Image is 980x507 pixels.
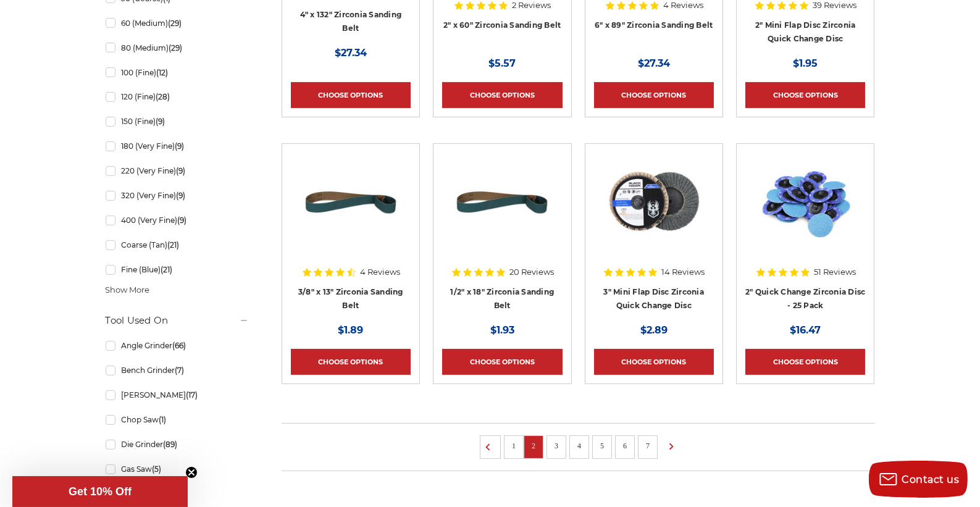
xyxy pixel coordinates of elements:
span: (9) [176,166,185,175]
span: $5.57 [488,57,516,69]
a: Choose Options [745,349,865,375]
span: (5) [152,464,161,474]
button: Contact us [869,461,968,498]
a: [PERSON_NAME] [106,384,249,406]
span: Show More [106,284,150,296]
a: 5 [596,439,608,453]
h5: Tool Used On [106,313,249,328]
span: (7) [175,366,184,375]
span: $27.34 [335,47,367,59]
a: Choose Options [745,82,865,108]
span: (89) [163,440,177,449]
span: 14 Reviews [661,268,705,276]
span: (1) [159,415,166,424]
span: (21) [161,265,172,274]
span: (9) [176,191,185,200]
a: BHA 3" Quick Change 60 Grit Flap Disc for Fine Grinding and Finishing [594,153,714,272]
a: 2" Mini Flap Disc Zirconia Quick Change Disc [755,20,856,44]
a: 4" x 132" Zirconia Sanding Belt [300,10,402,33]
a: Die Grinder [106,434,249,455]
span: Contact us [902,474,960,485]
span: (29) [168,19,182,28]
span: 39 Reviews [813,1,856,9]
a: 2" x 60" Zirconia Sanding Belt [443,20,561,30]
a: Choose Options [291,82,411,108]
a: 7 [642,439,654,453]
span: (12) [156,68,168,77]
span: $16.47 [790,324,821,336]
a: 2" Quick Change Zirconia Disc - 25 Pack [745,287,865,311]
a: 320 (Very Fine) [106,185,249,206]
a: 400 (Very Fine) [106,209,249,231]
span: 4 Reviews [360,268,400,276]
a: 4 [573,439,585,453]
a: 180 (Very Fine) [106,135,249,157]
span: 20 Reviews [509,268,554,276]
a: 3/8" x 13" Zirconia Sanding Belt [298,287,403,311]
button: Close teaser [185,466,198,479]
a: Chop Saw [106,409,249,430]
a: 3" Mini Flap Disc Zirconia Quick Change Disc [604,287,705,311]
a: 3/8" x 13"Zirconia File Belt [291,153,411,272]
img: BHA 3" Quick Change 60 Grit Flap Disc for Fine Grinding and Finishing [605,153,703,251]
a: 2 [527,439,540,453]
span: $1.89 [338,324,363,336]
a: 60 (Medium) [106,12,249,34]
span: (9) [175,141,184,151]
img: 1/2" x 18" Zirconia File Belt [453,153,551,251]
span: (28) [156,92,170,101]
a: Choose Options [442,82,562,108]
a: Assortment of 2-inch Metalworking Discs, 80 Grit, Quick Change, with durable Zirconia abrasive by... [745,153,865,272]
span: Get 10% Off [69,485,132,498]
a: 150 (Fine) [106,111,249,132]
a: Choose Options [594,349,714,375]
a: 1 [508,439,520,453]
a: Choose Options [594,82,714,108]
span: $2.89 [640,324,668,336]
a: 1/2" x 18" Zirconia File Belt [442,153,562,272]
a: 100 (Fine) [106,62,249,83]
span: 2 Reviews [512,1,551,9]
a: 220 (Very Fine) [106,160,249,182]
span: (9) [156,117,165,126]
div: Get 10% OffClose teaser [12,476,188,507]
span: (17) [186,390,198,400]
span: (9) [177,216,186,225]
span: (66) [172,341,186,350]
img: Assortment of 2-inch Metalworking Discs, 80 Grit, Quick Change, with durable Zirconia abrasive by... [756,153,855,251]
a: 1/2" x 18" Zirconia Sanding Belt [450,287,554,311]
span: 51 Reviews [814,268,856,276]
span: $27.34 [638,57,670,69]
a: Coarse (Tan) [106,234,249,256]
span: (21) [167,240,179,249]
a: Angle Grinder [106,335,249,356]
a: 80 (Medium) [106,37,249,59]
a: Choose Options [442,349,562,375]
a: Bench Grinder [106,359,249,381]
a: 6" x 89" Zirconia Sanding Belt [595,20,713,30]
span: $1.95 [793,57,818,69]
a: 6 [619,439,631,453]
a: 3 [550,439,563,453]
a: 120 (Fine) [106,86,249,107]
span: 4 Reviews [663,1,703,9]
a: Choose Options [291,349,411,375]
a: Gas Saw [106,458,249,480]
span: $1.93 [490,324,514,336]
a: Fine (Blue) [106,259,249,280]
img: 3/8" x 13"Zirconia File Belt [301,153,400,251]
span: (29) [169,43,182,52]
